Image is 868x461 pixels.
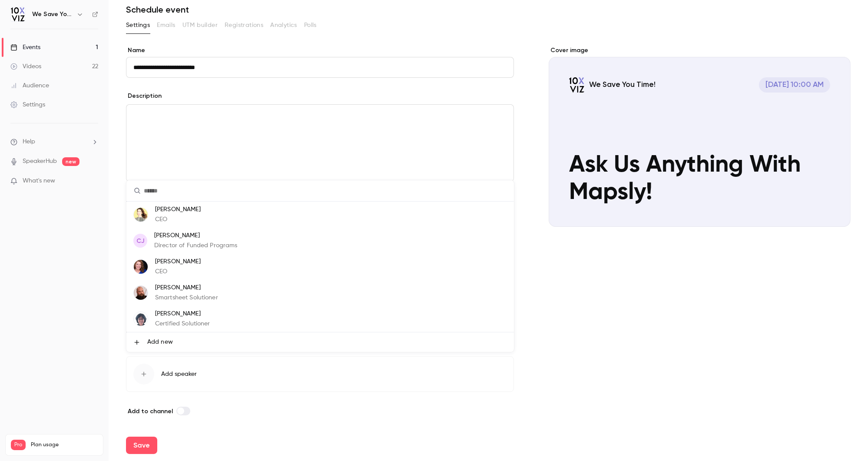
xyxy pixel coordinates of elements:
p: [PERSON_NAME] [155,257,201,266]
img: Paul Newcome [134,286,148,300]
img: Dansong Wang [134,312,148,326]
p: [PERSON_NAME] [154,231,238,240]
p: Smartsheet Solutioner [155,293,218,302]
span: Add new [147,338,173,347]
p: Certified Solutioner [155,319,210,328]
p: CEO [155,215,201,224]
p: [PERSON_NAME] [155,309,210,318]
img: Rachel Jayne Groover [134,208,148,222]
p: [PERSON_NAME] [155,205,201,214]
img: Jennifer Jones [134,260,148,274]
p: [PERSON_NAME] [155,283,218,292]
span: CJ [136,236,144,245]
p: CEO [155,267,201,276]
p: Director of Funded Programs [154,241,238,250]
